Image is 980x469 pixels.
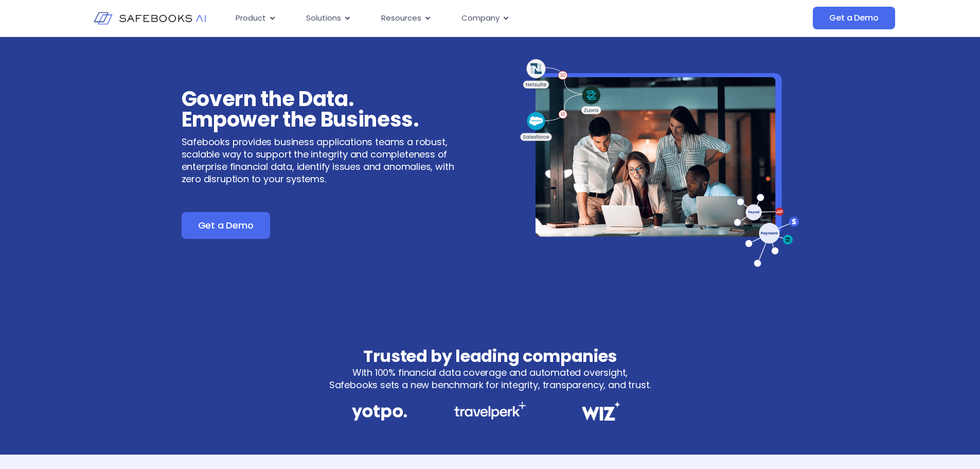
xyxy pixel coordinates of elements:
img: Safebooks for Business Applications Teams 4 [577,402,625,421]
span: Solutions [306,12,341,24]
img: Safebooks for Business Applications Teams 3 [454,402,526,420]
span: Resources [381,12,421,24]
img: Safebooks for Business Applications Teams 1 [516,58,799,268]
h3: Trusted by leading companies [329,346,651,367]
span: Get a Demo [198,220,254,231]
div: Menu Toggle [227,8,710,28]
nav: Menu [227,8,710,28]
span: Get a Demo [829,13,878,23]
h3: Govern the Data. Empower the Business. [182,89,465,130]
span: Company [461,12,500,24]
p: Safebooks provides business applications teams a robust, scalable way to support the integrity an... [182,136,465,185]
p: With 100% financial data coverage and automated oversight, Safebooks sets a new benchmark for int... [329,367,651,391]
span: Product [236,12,266,24]
a: Get a Demo [813,7,895,29]
a: Get a Demo [182,212,270,239]
img: Safebooks for Business Applications Teams 2 [352,402,407,424]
